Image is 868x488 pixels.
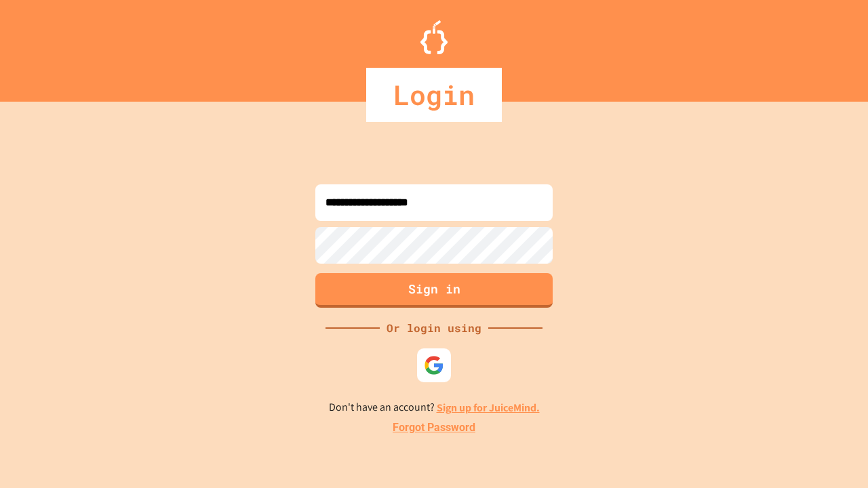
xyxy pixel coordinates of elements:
p: Don't have an account? [329,399,540,416]
button: Sign in [315,273,553,308]
a: Forgot Password [393,420,475,436]
div: Login [366,68,502,122]
iframe: chat widget [755,375,854,432]
a: Sign up for JuiceMind. [437,401,540,415]
img: google-icon.svg [424,355,444,375]
img: Logo.svg [420,20,448,54]
div: Or login using [380,320,488,336]
iframe: chat widget [811,434,854,474]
